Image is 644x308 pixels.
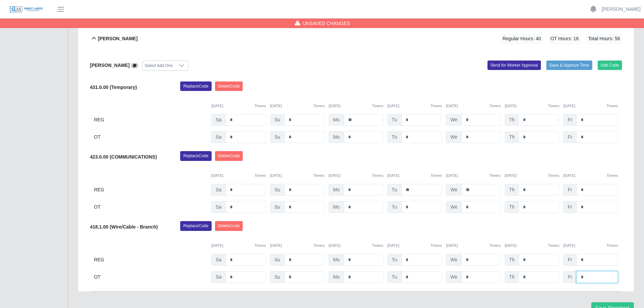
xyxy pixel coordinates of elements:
span: Tu [387,201,402,213]
button: Timers [372,173,383,179]
span: Fr [563,201,576,213]
span: Regular Hours: 40 [500,33,543,44]
span: Th [505,114,519,126]
b: 418.1.00 (Wire/Cable - Branch) [90,224,158,230]
button: Timers [489,243,501,248]
span: Mo [329,131,344,143]
div: Select Add Ons [143,61,175,70]
button: ReplaceCode [180,221,211,231]
b: 423.0.00 (COMMUNICATIONS) [90,154,157,160]
button: ReplaceCode [180,81,211,91]
div: [DATE] [270,173,325,179]
span: Sa [211,184,226,196]
span: Su [270,254,285,266]
button: Send for Worker Approval [487,61,541,70]
span: Su [270,184,285,196]
b: [PERSON_NAME] [98,35,138,42]
a: View/Edit Notes [131,63,138,68]
span: Unsaved Changes [303,20,350,27]
span: We [446,114,462,126]
span: Th [505,184,519,196]
span: Th [505,254,519,266]
span: Total Hours: 56 [586,33,622,44]
span: Su [270,131,285,143]
span: Su [270,114,285,126]
div: [DATE] [446,103,501,109]
span: Tu [387,271,402,283]
span: We [446,254,462,266]
div: [DATE] [329,103,383,109]
span: We [446,131,462,143]
span: Fr [563,254,576,266]
span: Th [505,201,519,213]
div: [DATE] [387,173,442,179]
span: Fr [563,271,576,283]
span: Mo [329,184,344,196]
div: [DATE] [505,243,559,248]
span: Tu [387,131,402,143]
a: [PERSON_NAME] [602,6,641,13]
button: Timers [313,173,325,179]
div: [DATE] [505,173,559,179]
span: Fr [563,114,576,126]
span: Sa [211,254,226,266]
span: Tu [387,184,402,196]
div: OT [94,201,207,213]
div: [DATE] [505,103,559,109]
div: OT [94,131,207,143]
span: Mo [329,114,344,126]
span: We [446,184,462,196]
span: Th [505,131,519,143]
div: [DATE] [211,173,266,179]
div: REG [94,184,207,196]
div: REG [94,114,207,126]
div: [DATE] [211,103,266,109]
button: DeleteCode [215,81,243,91]
span: Sa [211,131,226,143]
div: REG [94,254,207,266]
div: [DATE] [329,243,383,248]
b: 431.0.00 (Temporary) [90,85,137,90]
div: [DATE] [270,243,325,248]
span: Mo [329,271,344,283]
button: Timers [548,103,559,109]
button: Timers [313,243,325,248]
button: Timers [489,173,501,179]
b: [PERSON_NAME] [90,63,129,68]
span: Mo [329,254,344,266]
button: Timers [431,173,442,179]
button: Save & Approve Time [546,61,592,70]
span: We [446,271,462,283]
button: Timers [313,103,325,109]
button: Timers [255,103,266,109]
span: Sa [211,201,226,213]
span: Fr [563,184,576,196]
div: [DATE] [329,173,383,179]
span: Su [270,271,285,283]
span: Th [505,271,519,283]
span: Sa [211,271,226,283]
button: DeleteCode [215,221,243,231]
div: [DATE] [446,243,501,248]
button: Timers [255,173,266,179]
span: Tu [387,254,402,266]
span: Sa [211,114,226,126]
button: Timers [431,103,442,109]
button: DeleteCode [215,151,243,161]
button: Timers [606,243,618,248]
button: Timers [548,173,559,179]
span: Fr [563,131,576,143]
div: [DATE] [270,103,325,109]
button: Timers [606,103,618,109]
img: SLM Logo [9,6,43,13]
button: Timers [431,243,442,248]
button: Timers [548,243,559,248]
span: Tu [387,114,402,126]
button: Timers [606,173,618,179]
button: [PERSON_NAME] Regular Hours: 40 OT Hours: 16 Total Hours: 56 [90,25,622,52]
div: [DATE] [446,173,501,179]
span: Mo [329,201,344,213]
button: Timers [372,243,383,248]
button: ReplaceCode [180,151,211,161]
div: [DATE] [387,103,442,109]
